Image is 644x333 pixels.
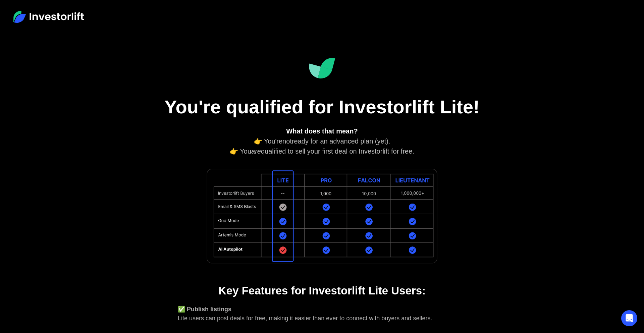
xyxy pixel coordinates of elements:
[154,96,490,118] h1: You're qualified for Investorlift Lite!
[621,310,637,326] div: Open Intercom Messenger
[178,126,466,156] div: 👉 You're ready for an advanced plan (yet). 👉 You qualified to sell your first deal on Investorlif...
[282,137,292,145] em: not
[178,306,231,313] strong: ✅ Publish listings
[218,284,426,297] strong: Key Features for Investorlift Lite Users:
[286,127,358,135] strong: What does that mean?
[251,148,261,155] em: are
[309,58,335,79] img: Investorlift Dashboard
